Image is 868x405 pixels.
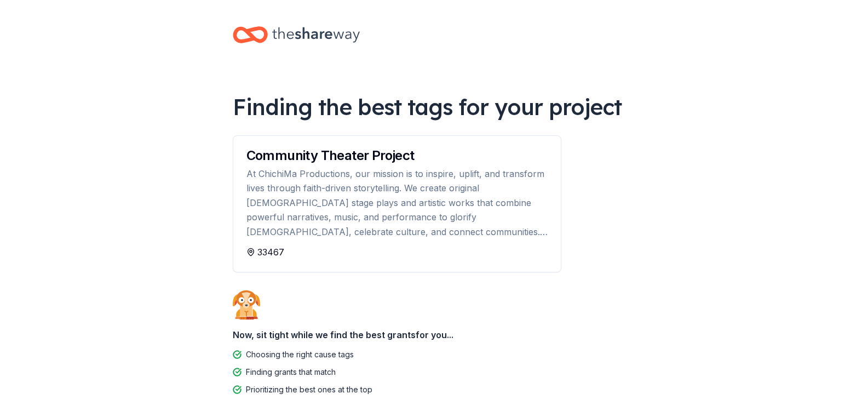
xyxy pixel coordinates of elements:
[246,167,548,239] div: At ChichiMa Productions, our mission is to inspire, uplift, and transform lives through faith-dri...
[246,348,354,361] div: Choosing the right cause tags
[246,149,548,162] div: Community Theater Project
[233,324,636,346] div: Now, sit tight while we find the best grants for you...
[246,246,548,259] div: 33467
[233,92,636,122] div: Finding the best tags for your project
[233,290,260,320] img: Dog waiting patiently
[246,383,372,396] div: Prioritizing the best ones at the top
[246,366,336,379] div: Finding grants that match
